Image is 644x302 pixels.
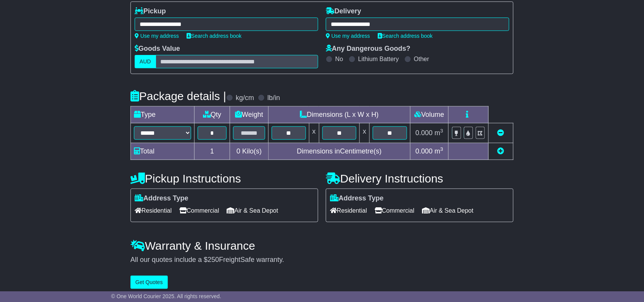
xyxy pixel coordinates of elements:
[237,147,240,155] span: 0
[267,94,280,102] label: lb/in
[135,45,180,53] label: Goods Value
[330,194,384,203] label: Address Type
[195,107,230,123] td: Qty
[414,55,429,63] label: Other
[415,147,433,155] span: 0.000
[335,55,343,63] label: No
[497,129,504,137] a: Remove this item
[497,147,504,155] a: Add new item
[415,129,433,137] span: 0.000
[135,194,188,203] label: Address Type
[135,7,166,16] label: Pickup
[131,107,195,123] td: Type
[326,7,361,16] label: Delivery
[230,107,269,123] td: Weight
[358,55,399,63] label: Lithium Battery
[130,172,318,185] h4: Pickup Instructions
[268,107,410,123] td: Dimensions (L x W x H)
[130,90,226,102] h4: Package details |
[130,276,168,289] button: Get Quotes
[230,143,269,160] td: Kilo(s)
[435,147,443,155] span: m
[236,94,254,102] label: kg/cm
[326,45,411,53] label: Any Dangerous Goods?
[227,205,279,216] span: Air & Sea Depot
[111,293,221,299] span: © One World Courier 2025. All rights reserved.
[208,256,219,263] span: 250
[135,33,179,39] a: Use my address
[435,129,443,137] span: m
[422,205,474,216] span: Air & Sea Depot
[187,33,241,39] a: Search address book
[410,107,448,123] td: Volume
[130,256,514,264] div: All our quotes include a $ FreightSafe warranty.
[440,146,443,152] sup: 3
[375,205,414,216] span: Commercial
[378,33,433,39] a: Search address book
[179,205,219,216] span: Commercial
[326,33,370,39] a: Use my address
[130,239,514,252] h4: Warranty & Insurance
[135,205,172,216] span: Residential
[326,172,514,185] h4: Delivery Instructions
[195,143,230,160] td: 1
[135,55,156,68] label: AUD
[360,123,370,143] td: x
[440,128,443,134] sup: 3
[131,143,195,160] td: Total
[268,143,410,160] td: Dimensions in Centimetre(s)
[330,205,367,216] span: Residential
[309,123,319,143] td: x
